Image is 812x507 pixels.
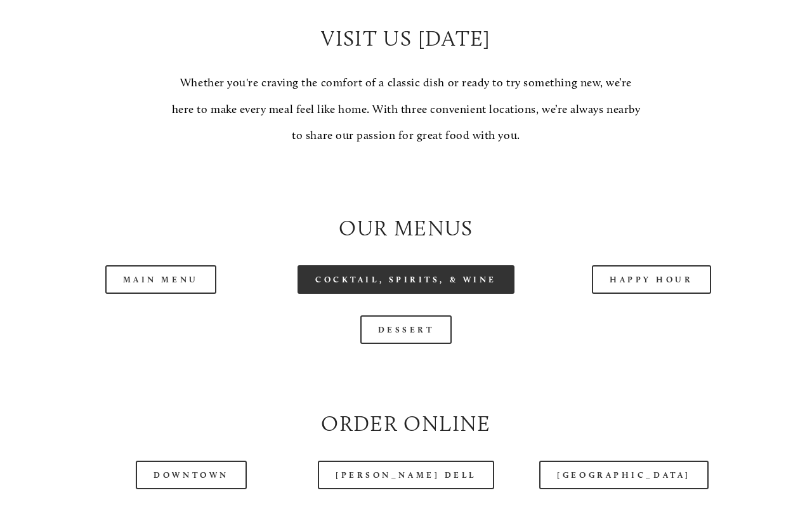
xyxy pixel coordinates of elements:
a: [PERSON_NAME] Dell [318,461,494,489]
a: [GEOGRAPHIC_DATA] [539,461,708,489]
h2: Order Online [49,409,763,439]
a: Dessert [360,315,452,344]
a: Downtown [136,461,246,489]
a: Cocktail, Spirits, & Wine [298,265,514,294]
a: Happy Hour [592,265,711,294]
h2: Our Menus [49,213,763,244]
p: Whether you're craving the comfort of a classic dish or ready to try something new, we’re here to... [171,70,641,148]
a: Main Menu [105,265,216,294]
